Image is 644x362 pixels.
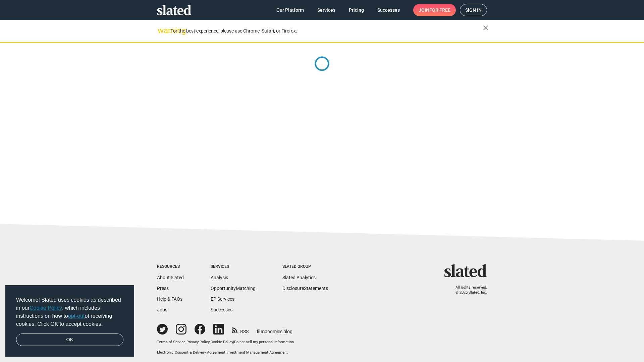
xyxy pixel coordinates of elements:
[317,4,335,16] span: Services
[157,307,167,312] a: Jobs
[157,350,225,355] a: Electronic Consent & Delivery Agreement
[372,4,405,16] a: Successes
[282,275,316,280] a: Slated Analytics
[211,340,233,344] a: Cookie Policy
[68,313,85,319] a: opt-out
[232,324,249,335] a: RSS
[157,286,169,291] a: Press
[16,334,123,346] a: dismiss cookie message
[16,296,123,328] span: Welcome! Slated uses cookies as described in our , which includes instructions on how to of recei...
[211,264,256,269] div: Services
[211,307,232,312] a: Successes
[30,305,62,311] a: Cookie Policy
[257,329,265,334] span: film
[271,4,309,16] a: Our Platform
[448,285,487,295] p: All rights reserved. © 2025 Slated, Inc.
[460,4,487,16] a: Sign in
[233,340,234,344] span: |
[234,340,294,345] button: Do not sell my personal information
[349,4,364,16] span: Pricing
[170,26,483,36] div: For the best experience, please use Chrome, Safari, or Firefox.
[5,285,134,357] div: cookieconsent
[282,264,328,269] div: Slated Group
[465,4,482,16] span: Sign in
[157,275,184,280] a: About Slated
[186,340,210,344] a: Privacy Policy
[276,4,304,16] span: Our Platform
[282,286,328,291] a: DisclosureStatements
[157,296,182,302] a: Help & FAQs
[210,340,211,344] span: |
[157,340,185,344] a: Terms of Service
[312,4,341,16] a: Services
[225,350,226,355] span: |
[377,4,400,16] span: Successes
[419,4,450,16] span: Join
[482,24,490,32] mat-icon: close
[185,340,186,344] span: |
[226,350,288,355] a: Investment Management Agreement
[343,4,369,16] a: Pricing
[211,286,256,291] a: OpportunityMatching
[257,323,292,335] a: filmonomics blog
[413,4,456,16] a: Joinfor free
[158,26,166,35] mat-icon: warning
[157,264,184,269] div: Resources
[211,296,234,302] a: EP Services
[429,4,450,16] span: for free
[211,275,228,280] a: Analysis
